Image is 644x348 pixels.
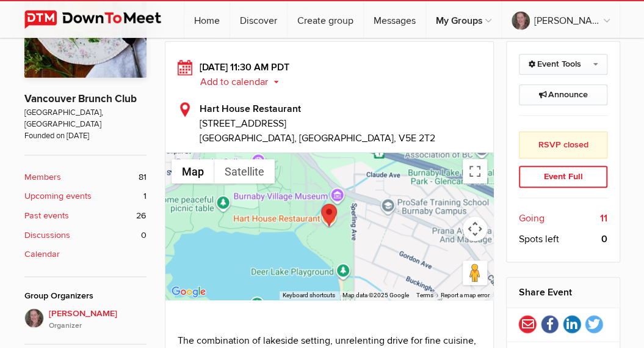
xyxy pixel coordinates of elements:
[24,248,147,261] a: Calendar
[538,139,588,150] b: RSVP closed
[24,171,147,184] a: Members 81
[184,1,230,38] a: Home
[463,159,487,183] button: Toggle fullscreen view
[24,92,137,105] a: Vancouver Brunch Club
[601,232,607,246] b: 0
[519,232,559,246] span: Spots left
[519,211,545,226] span: Going
[230,1,287,38] a: Discover
[24,10,180,29] img: DownToMeet
[172,159,214,183] button: Show street map
[214,159,275,183] button: Show satellite imagery
[200,76,288,87] button: Add to calendar
[519,166,607,188] div: Event Full
[538,89,587,100] span: Announce
[24,107,147,131] span: [GEOGRAPHIC_DATA], [GEOGRAPHIC_DATA]
[24,209,69,223] b: Past events
[141,229,147,242] span: 0
[136,209,147,223] span: 26
[441,292,490,298] a: Report a map error
[200,132,435,144] span: [GEOGRAPHIC_DATA], [GEOGRAPHIC_DATA], V5E 2T2
[178,60,482,89] div: [DATE] 11:30 AM PDT
[24,171,61,184] b: Members
[49,307,147,331] span: [PERSON_NAME]
[519,278,607,307] h2: Share Event
[168,284,209,300] img: Google
[24,190,147,203] a: Upcoming events 1
[426,1,501,38] a: My Groups
[519,54,607,75] a: Event Tools
[288,1,363,38] a: Create group
[24,209,147,223] a: Past events 26
[24,229,147,242] a: Discussions 0
[143,190,147,203] span: 1
[463,261,487,285] button: Drag Pegman onto the map to open Street View
[24,308,44,328] img: vicki sawyer
[342,292,409,298] span: Map data ©2025 Google
[24,229,70,242] b: Discussions
[463,217,487,241] button: Map camera controls
[168,284,209,300] a: Open this area in Google Maps (opens a new window)
[24,308,147,331] a: [PERSON_NAME]Organizer
[200,116,482,131] span: [STREET_ADDRESS]
[139,171,147,184] span: 81
[200,103,301,115] b: Hart House Restaurant
[600,211,607,226] b: 11
[519,84,607,105] a: Announce
[283,291,335,300] button: Keyboard shortcuts
[24,289,147,303] div: Group Organizers
[416,292,433,298] a: Terms
[24,190,92,203] b: Upcoming events
[502,1,620,38] a: [PERSON_NAME]
[24,130,147,142] span: Founded on [DATE]
[49,320,147,331] i: Organizer
[364,1,425,38] a: Messages
[24,248,60,261] b: Calendar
